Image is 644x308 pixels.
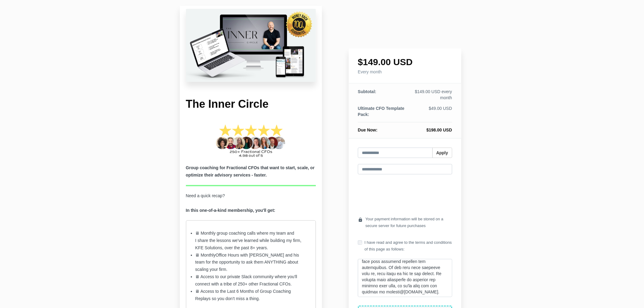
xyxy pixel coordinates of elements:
span: 🖥 Access to t [195,289,222,294]
iframe: Secure payment input frame [357,179,453,211]
h1: $149.00 USD [358,58,452,67]
span: Your payment information will be stored on a secure server for future purchases [366,216,452,229]
span: @[DOMAIN_NAME]. [400,289,439,294]
strong: In this one-of-a-kind membership, you'll get: [186,208,275,213]
h1: The Inner Circle [186,97,316,111]
img: 255aca1-b627-60d4-603f-455d825e316_275_CFO_Academy_Graduates-2.png [214,124,288,158]
td: $149.00 USD every month [408,89,452,105]
span: $198.00 USD [426,128,452,132]
b: Group coaching for Fractional CFOs that want to start, scale, or optimize their advisory services... [186,165,315,177]
th: Due Now: [358,122,408,133]
li: 🖥 Access to our private Slack community where you'll connect with a tribe of 250+ other Fractiona... [195,273,307,288]
label: I have read and agree to the terms and conditions of this page as follows: [358,239,452,253]
span: 🖥 Monthly [195,253,216,257]
th: Ultimate CFO Template Pack: [358,105,408,122]
img: 316dde-5878-b8a3-b08e-66eed48a68_Untitled_design-12.png [186,9,316,82]
li: Office Hours with [PERSON_NAME] and his team [195,252,307,274]
input: I have read and agree to the terms and conditions of this page as follows: [358,240,362,245]
span: Subtotal: [358,89,376,94]
button: Apply [432,148,452,158]
li: he Last 6 Months of Group Coaching Replays so you don’t miss a thing. [195,288,307,303]
p: Need a quick recap? [186,192,316,214]
h4: Every month [358,70,452,74]
li: 🖥 Monthly group coaching calls where my team and I share the lessons we've learned while building... [195,230,307,252]
i: lock [358,216,363,224]
span: for the opportunity to ask them ANYTHING about scaling your firm. [195,260,299,272]
td: $49.00 USD [408,105,452,122]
